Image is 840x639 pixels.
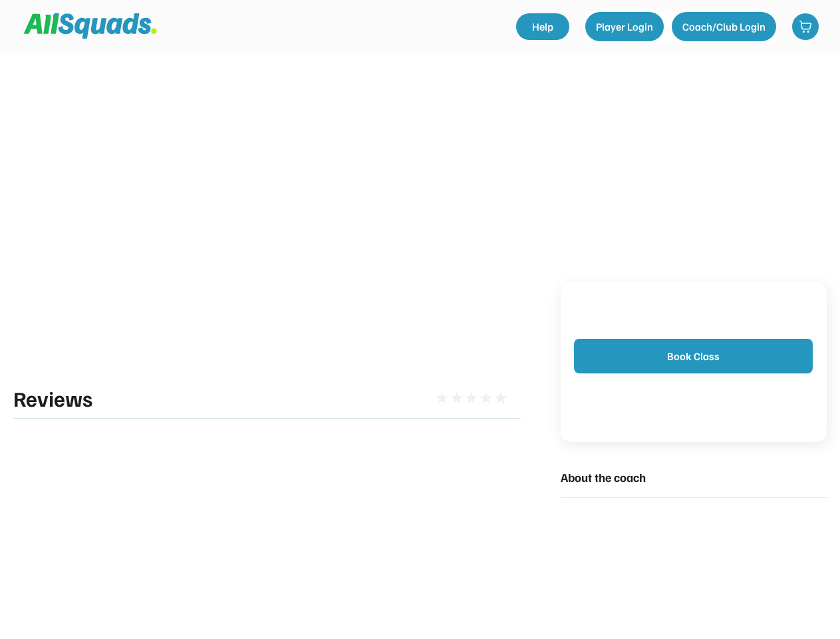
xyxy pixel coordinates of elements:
[561,469,827,487] div: About the coach
[585,12,664,41] button: Player Login
[799,20,812,33] img: shopping-cart-01%20%281%29.svg
[13,382,434,414] div: Reviews
[516,13,569,40] a: Help
[561,509,603,551] img: yH5BAEAAAAALAAAAAABAAEAAAIBRAA7
[24,13,157,39] img: Squad%20Logo.svg
[574,339,813,373] button: Book Class
[672,12,776,41] button: Coach/Club Login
